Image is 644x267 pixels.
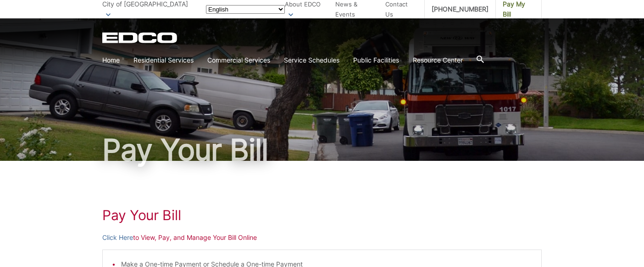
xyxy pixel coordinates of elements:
a: EDCD logo. Return to the homepage. [102,32,178,43]
h1: Pay Your Bill [102,135,542,165]
a: Residential Services [133,55,194,65]
p: to View, Pay, and Manage Your Bill Online [102,233,542,243]
a: Home [102,55,120,65]
a: Public Facilities [353,55,399,65]
a: Service Schedules [284,55,339,65]
h1: Pay Your Bill [102,207,542,223]
a: Commercial Services [207,55,270,65]
a: Resource Center [413,55,463,65]
a: Click Here [102,233,133,243]
select: Select a language [206,5,285,14]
